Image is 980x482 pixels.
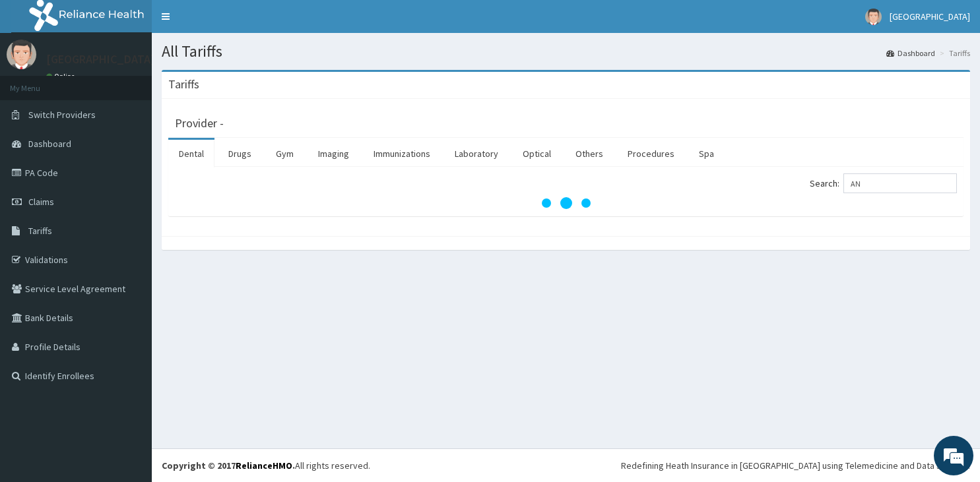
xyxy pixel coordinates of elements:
svg: audio-loading [540,177,593,229]
img: User Image [7,40,36,69]
a: Imaging [308,140,360,167]
a: Drugs [218,140,262,167]
span: Dashboard [28,138,71,150]
a: Online [46,72,78,81]
a: Dental [168,140,214,167]
img: User Image [865,9,882,25]
a: Procedures [617,140,685,167]
a: Laboratory [444,140,509,167]
h3: Tariffs [168,78,199,90]
label: Search: [810,173,957,193]
a: Immunizations [363,140,441,167]
h3: Provider - [175,117,224,129]
input: Search: [843,173,957,193]
span: Claims [28,196,54,208]
a: Dashboard [886,47,935,59]
li: Tariffs [936,47,970,59]
a: Others [565,140,614,167]
span: [GEOGRAPHIC_DATA] [890,11,970,22]
div: Redefining Heath Insurance in [GEOGRAPHIC_DATA] using Telemedicine and Data Science! [621,459,970,472]
strong: Copyright © 2017 . [162,460,295,471]
span: Switch Providers [28,109,96,121]
a: RelianceHMO [236,460,292,471]
span: Tariffs [28,225,52,237]
footer: All rights reserved. [152,448,980,482]
a: Optical [512,140,562,167]
p: [GEOGRAPHIC_DATA] [46,53,155,65]
h1: All Tariffs [162,43,970,60]
a: Spa [688,140,725,167]
a: Gym [265,140,304,167]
